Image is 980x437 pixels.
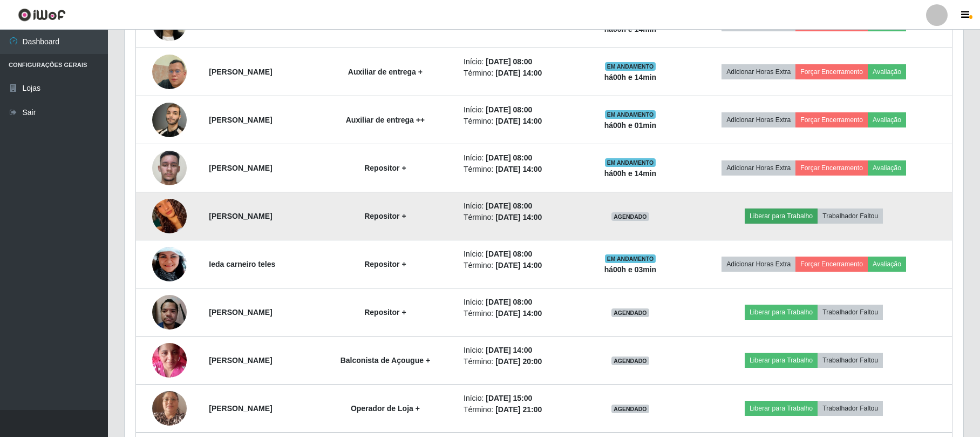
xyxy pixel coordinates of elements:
time: [DATE] 08:00 [486,153,532,162]
img: 1731929683743.jpeg [152,337,187,383]
strong: [PERSON_NAME] [209,356,272,365]
strong: [PERSON_NAME] [209,68,272,76]
strong: [PERSON_NAME] [209,116,272,124]
button: Adicionar Horas Extra [722,160,795,176]
span: EM ANDAMENTO [605,158,656,167]
li: Término: [464,68,579,79]
button: Liberar para Trabalho [745,305,818,320]
time: [DATE] 14:00 [495,261,542,270]
button: Trabalhador Faltou [818,401,883,416]
button: Forçar Encerramento [795,257,868,272]
button: Forçar Encerramento [795,160,868,176]
button: Avaliação [868,112,906,127]
strong: Auxiliar de entrega ++ [346,116,425,124]
li: Início: [464,345,579,356]
img: 1729471132560.jpeg [152,289,187,335]
time: [DATE] 14:00 [486,346,532,354]
button: Liberar para Trabalho [745,209,818,224]
time: [DATE] 14:00 [495,69,542,77]
li: Início: [464,393,579,404]
img: 1726751740044.jpeg [152,137,187,199]
li: Término: [464,308,579,319]
strong: há 00 h e 03 min [604,265,657,274]
button: Trabalhador Faltou [818,209,883,224]
strong: há 00 h e 01 min [604,121,657,130]
time: [DATE] 14:00 [495,117,542,125]
li: Término: [464,164,579,175]
strong: Balconista de Açougue + [341,356,430,365]
img: 1743539539732.jpeg [152,41,187,103]
li: Término: [464,212,579,223]
strong: Operador de Loja + [351,404,420,413]
button: Avaliação [868,160,906,176]
span: EM ANDAMENTO [605,110,656,119]
strong: [PERSON_NAME] [209,212,272,220]
strong: há 00 h e 14 min [604,169,657,178]
button: Trabalhador Faltou [818,305,883,320]
time: [DATE] 14:00 [495,309,542,318]
strong: Auxiliar de entrega + [348,68,423,76]
time: [DATE] 08:00 [486,201,532,210]
button: Adicionar Horas Extra [722,64,795,79]
li: Término: [464,260,579,271]
strong: Repositor + [364,260,406,268]
li: Início: [464,200,579,212]
button: Trabalhador Faltou [818,353,883,368]
li: Término: [464,356,579,367]
span: AGENDADO [611,405,649,413]
button: Adicionar Horas Extra [722,112,795,127]
strong: [PERSON_NAME] [209,404,272,413]
time: [DATE] 15:00 [486,394,532,402]
li: Início: [464,152,579,164]
li: Término: [464,404,579,415]
button: Forçar Encerramento [795,64,868,79]
span: EM ANDAMENTO [605,62,656,71]
img: 1720894784053.jpeg [152,227,187,301]
strong: [PERSON_NAME] [209,164,272,172]
span: AGENDADO [611,357,649,365]
time: [DATE] 08:00 [486,105,532,114]
span: EM ANDAMENTO [605,254,656,263]
li: Início: [464,104,579,116]
button: Forçar Encerramento [795,112,868,127]
span: AGENDADO [611,308,649,317]
time: [DATE] 08:00 [486,250,532,258]
strong: Repositor + [364,212,406,220]
strong: Ieda carneiro teles [209,260,275,268]
button: Liberar para Trabalho [745,353,818,368]
span: AGENDADO [611,212,649,221]
img: 1721312145762.jpeg [152,97,187,143]
time: [DATE] 08:00 [486,298,532,306]
img: 1736867005050.jpeg [152,185,187,247]
button: Adicionar Horas Extra [722,257,795,272]
button: Avaliação [868,257,906,272]
li: Início: [464,248,579,260]
time: [DATE] 14:00 [495,213,542,221]
button: Liberar para Trabalho [745,401,818,416]
strong: há 00 h e 14 min [604,73,657,82]
button: Avaliação [868,64,906,79]
strong: [PERSON_NAME] [209,308,272,317]
time: [DATE] 08:00 [486,57,532,66]
time: [DATE] 21:00 [495,405,542,414]
strong: Repositor + [364,308,406,317]
time: [DATE] 20:00 [495,357,542,366]
li: Início: [464,56,579,68]
li: Início: [464,297,579,308]
strong: Repositor + [364,164,406,172]
time: [DATE] 14:00 [495,165,542,173]
img: CoreUI Logo [18,8,66,22]
li: Término: [464,116,579,127]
